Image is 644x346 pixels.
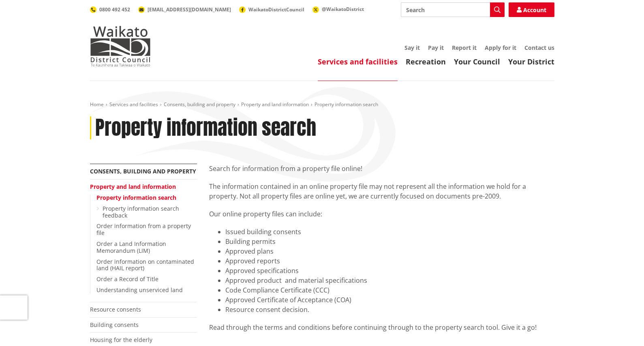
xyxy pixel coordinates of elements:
nav: breadcrumb [90,101,554,108]
a: Your District [508,57,554,66]
a: Contact us [524,44,554,51]
img: Waikato District Council - Te Kaunihera aa Takiwaa o Waikato [90,26,151,66]
a: Property and land information [241,101,309,108]
a: Apply for it [485,44,516,51]
a: Your Council [454,57,500,66]
a: Resource consents [90,305,141,313]
a: Home [90,101,104,108]
p: The information contained in an online property file may not represent all the information we hol... [209,182,554,201]
li: Code Compliance Certificate (CCC) [225,285,554,295]
li: Approved product and material specifications [225,276,554,285]
a: Services and facilities [318,57,398,66]
li: Resource consent decision. [225,305,554,314]
a: Housing for the elderly [90,336,152,344]
a: [EMAIL_ADDRESS][DOMAIN_NAME] [138,6,231,13]
a: Building consents [90,321,139,329]
span: @WaikatoDistrict [322,6,364,13]
span: WaikatoDistrictCouncil [248,6,304,13]
span: [EMAIL_ADDRESS][DOMAIN_NAME] [148,6,231,13]
input: Search input [401,2,505,17]
div: Read through the terms and conditions before continuing through to the property search tool. Give... [209,323,554,332]
a: Order information from a property file [96,222,191,237]
a: @WaikatoDistrict [312,6,364,13]
a: Recreation [406,57,446,66]
a: Say it [404,44,420,51]
a: WaikatoDistrictCouncil [239,6,304,13]
li: Building permits [225,237,554,246]
a: Property information search feedback [103,205,179,219]
a: Property and land information [90,183,176,190]
a: 0800 492 452 [90,6,130,13]
a: Order information on contaminated land (HAIL report) [96,258,194,272]
a: Pay it [428,44,444,51]
a: Understanding unserviced land [96,286,183,294]
li: Approved plans [225,246,554,256]
a: Account [509,2,554,17]
a: Order a Record of Title [96,275,158,283]
a: Services and facilities [109,101,158,108]
a: Report it [452,44,477,51]
span: Our online property files can include: [209,209,322,218]
span: Property information search [315,101,378,108]
span: 0800 492 452 [99,6,130,13]
a: Order a Land Information Memorandum (LIM) [96,240,166,254]
li: Approved Certificate of Acceptance (COA) [225,295,554,305]
h1: Property information search [95,116,316,140]
li: Approved specifications [225,266,554,276]
p: Search for information from a property file online! [209,164,554,173]
li: Issued building consents [225,227,554,237]
a: Consents, building and property [164,101,235,108]
a: Property information search [96,194,176,201]
a: Consents, building and property [90,167,196,175]
li: Approved reports [225,256,554,266]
